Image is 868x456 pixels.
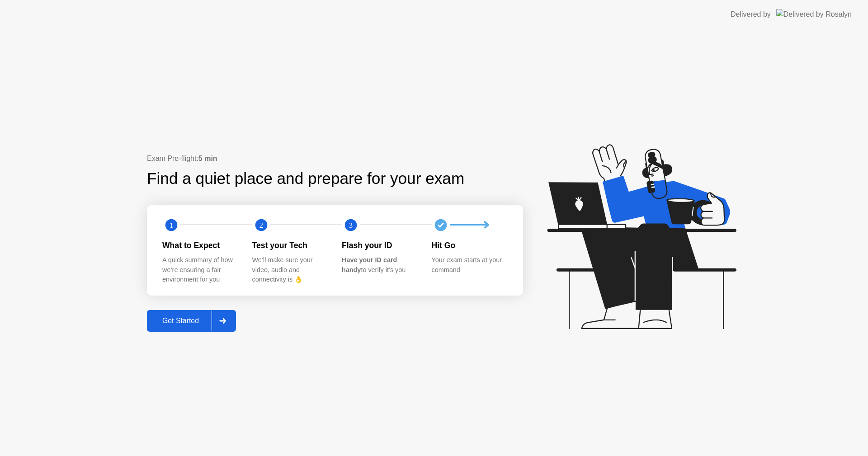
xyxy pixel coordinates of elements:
div: We’ll make sure your video, audio and connectivity is 👌 [252,255,328,285]
div: Find a quiet place and prepare for your exam [147,167,466,191]
div: Exam Pre-flight: [147,153,523,164]
text: 3 [349,221,353,229]
img: Delivered by Rosalyn [776,9,852,19]
button: Get Started [147,310,236,332]
div: Hit Go [432,240,507,251]
div: Your exam starts at your command [432,255,507,275]
div: Test your Tech [252,240,328,251]
div: Delivered by [731,9,771,20]
div: A quick summary of how we’re ensuring a fair environment for you [162,255,238,285]
text: 1 [170,221,173,229]
div: Flash your ID [342,240,417,251]
b: Have your ID card handy [342,256,397,273]
b: 5 min [198,155,217,162]
div: Get Started [150,317,212,325]
div: What to Expect [162,240,238,251]
div: to verify it’s you [342,255,417,275]
text: 2 [259,221,263,229]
